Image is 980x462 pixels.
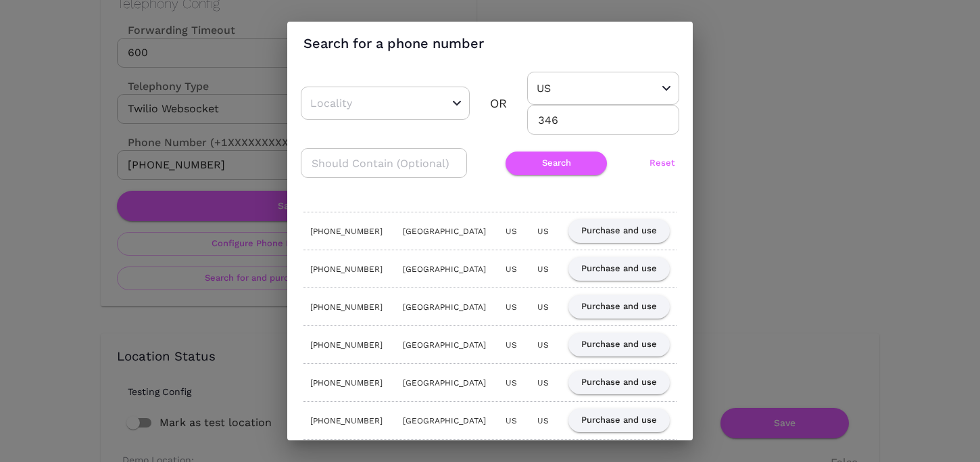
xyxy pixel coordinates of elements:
input: Should Contain (Optional) [301,148,467,178]
div: [PHONE_NUMBER] [310,376,383,390]
div: [GEOGRAPHIC_DATA] [403,414,486,428]
div: [PHONE_NUMBER] [310,262,383,276]
div: US [537,376,549,390]
div: [GEOGRAPHIC_DATA] [403,376,486,390]
div: US [537,414,549,428]
input: Area Code [527,105,679,135]
input: Country [533,78,631,99]
h2: Search for a phone number [287,22,693,65]
div: [GEOGRAPHIC_DATA] [403,338,486,352]
div: [PHONE_NUMBER] [310,225,383,238]
div: [PHONE_NUMBER] [310,414,383,428]
div: US [506,414,517,428]
div: US [537,338,549,352]
button: Purchase and use [568,257,670,281]
div: US [506,376,517,390]
button: Purchase and use [568,409,670,432]
div: US [506,262,517,276]
div: [PHONE_NUMBER] [310,300,383,314]
div: [GEOGRAPHIC_DATA] [403,225,486,238]
div: US [537,262,549,276]
div: US [506,300,517,314]
div: US [537,300,549,314]
div: US [506,225,517,238]
button: Purchase and use [568,371,670,394]
button: Open [658,80,675,97]
button: Search [506,152,607,175]
button: Reset [645,152,679,175]
div: US [537,225,549,238]
input: Locality [307,93,422,114]
div: [PHONE_NUMBER] [310,338,383,352]
div: [GEOGRAPHIC_DATA] [403,262,486,276]
div: [GEOGRAPHIC_DATA] [403,300,486,314]
button: Purchase and use [568,333,670,356]
div: OR [490,93,507,114]
button: Purchase and use [568,295,670,319]
button: Purchase and use [568,219,670,243]
div: US [506,338,517,352]
button: Open [449,95,465,112]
